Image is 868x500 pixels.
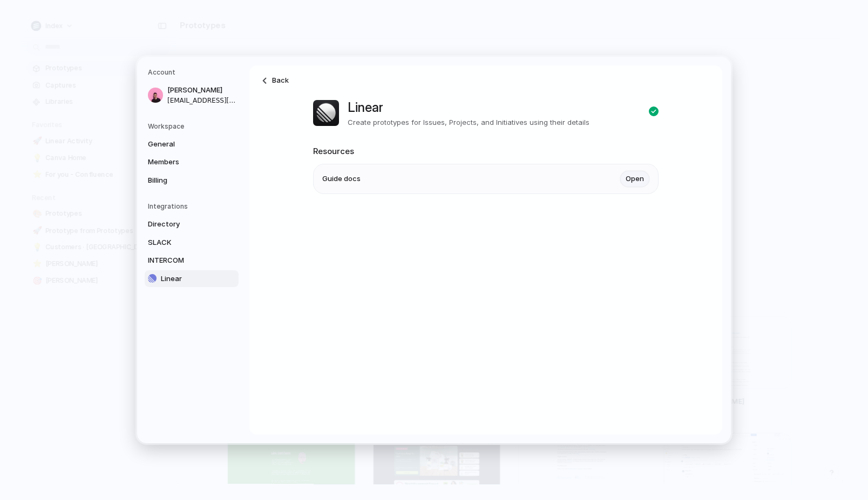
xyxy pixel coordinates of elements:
span: Billing [148,175,217,186]
p: Create prototypes for Issues, Projects, and Initiatives using their details [348,117,589,128]
span: General [148,139,217,150]
span: Linear [161,274,230,284]
a: Directory [145,216,239,233]
a: Back [256,72,294,89]
span: INTERCOM [148,255,217,266]
h5: Workspace [148,122,239,131]
a: General [145,136,239,153]
a: [PERSON_NAME][EMAIL_ADDRESS][DOMAIN_NAME] [145,82,239,109]
a: INTERCOM [145,252,239,269]
span: Members [148,157,217,168]
span: [EMAIL_ADDRESS][DOMAIN_NAME] [167,96,236,105]
a: Members [145,154,239,171]
h1: Linear [348,98,589,117]
span: Guide docs [322,174,361,184]
a: Open [620,171,649,187]
span: Back [272,75,289,86]
a: Linear [145,270,239,288]
h5: Account [148,68,239,77]
span: [PERSON_NAME] [167,85,236,96]
a: SLACK [145,234,239,251]
span: Directory [148,219,217,230]
h2: Resources [313,145,659,158]
a: Billing [145,172,239,189]
span: SLACK [148,237,217,248]
h5: Integrations [148,202,239,211]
